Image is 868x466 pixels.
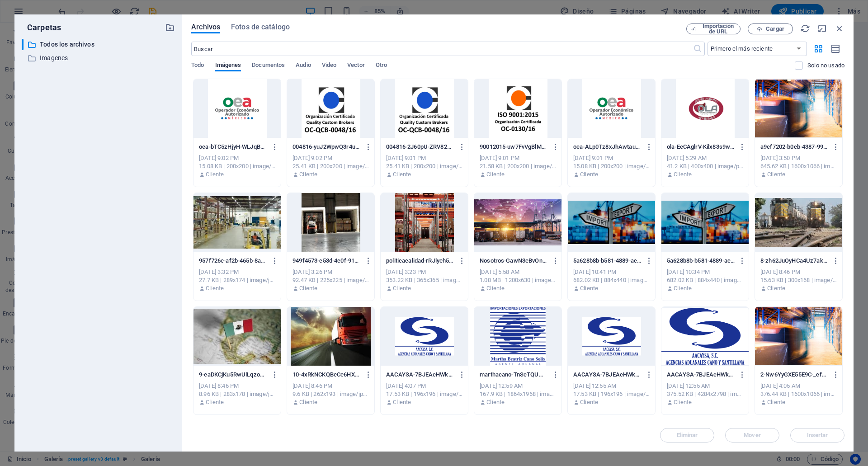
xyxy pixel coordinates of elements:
p: Cliente [674,170,692,179]
div: 25.41 KB | 200x200 | image/png [292,162,369,170]
p: Cliente [393,170,411,179]
p: Cliente [580,170,598,179]
p: 90012015-uw7FvVgBlMXoaMx5sxPskQ.png [480,143,547,151]
p: Todos los archivos [40,39,158,50]
span: Fotos de catálogo [231,22,290,33]
p: AACAYSA-7BJEAcHWkBoXO0-JVRz6tQ.png [667,371,735,379]
p: Cliente [206,170,224,179]
div: 92.47 KB | 225x225 | image/png [292,276,369,284]
div: [DATE] 10:34 PM [667,268,743,276]
span: Imágenes [215,60,241,72]
div: 27.7 KB | 289x174 | image/jpeg [199,276,275,284]
p: Cliente [206,284,224,292]
span: Video [322,60,336,72]
div: [DATE] 8:46 PM [199,382,275,390]
div: 682.02 KB | 884x440 | image/png [667,276,743,284]
p: AACAYSA-7BJEAcHWkBoXO0-JVRz6tQ-g_NZNjMEuZRKH5fNfTFu8A.png [573,371,641,379]
p: Cliente [580,284,598,292]
p: 9-eaDKCjKu5RwUlLqzoTSwQA.jpeg [199,371,267,379]
div: [DATE] 3:50 PM [760,154,837,162]
div: [DATE] 3:32 PM [199,268,275,276]
span: Importación de URL [700,24,736,34]
div: 682.02 KB | 884x440 | image/png [573,276,650,284]
p: 004816-2J60pU-ZRV82DUCcHnZFWg.png [386,143,454,151]
div: [DATE] 8:46 PM [760,268,837,276]
div: 353.22 KB | 365x365 | image/png [386,276,462,284]
p: 5a628b8b-b581-4889-ac2c-edf9ef48bac4-4Erinjb4AJKP7r5urN9PiA-vipPdky8YozLMDcJnrpeKQ.png [573,257,641,265]
div: [DATE] 9:01 PM [386,154,462,162]
div: 8.96 KB | 283x178 | image/jpeg [199,390,275,398]
div: 41.2 KB | 400x400 | image/png [667,162,743,170]
p: 004816-yuJ2WpwQ3r4uXdRTsjRgYw.png [292,143,360,151]
div: [DATE] 10:41 PM [573,268,650,276]
p: Solo muestra los archivos que no están usándose en el sitio web. Los archivos añadidos durante es... [807,61,844,70]
div: [DATE] 12:55 AM [573,382,650,390]
p: Cliente [206,398,224,406]
span: Vector [347,60,365,72]
div: 645.62 KB | 1600x1066 | image/jpeg [760,162,837,170]
p: Cliente [674,284,692,292]
i: Crear carpeta [165,23,175,33]
span: Archivos [191,22,220,33]
p: Cliente [767,398,785,406]
button: Cargar [748,24,793,34]
p: Cliente [674,398,692,406]
div: ​ [22,39,24,50]
div: [DATE] 4:05 AM [760,382,837,390]
p: a9ef7202-b0cb-4387-995c-602c5da64378--A6B6DAT4AogggROVhFXxQ.jpg [760,143,828,151]
p: Cliente [486,398,505,406]
div: 1.08 MB | 1200x630 | image/png [480,276,556,284]
div: 167.9 KB | 1864x1968 | image/png [480,390,556,398]
div: [DATE] 9:01 PM [480,154,556,162]
p: AACAYSA-7BJEAcHWkBoXO0-JVRz6tQ-g_NZNjMEuZRKH5fNfTFu8A-aOOcIeKs92N0zlLmQk5hrw.png [386,371,454,379]
span: Otro [376,60,387,72]
div: [DATE] 5:58 AM [480,268,556,276]
p: Cliente [486,170,505,179]
p: oea-ALp0Tz8xJhAwtauhVUNWKg.png [573,143,641,151]
p: Nosotros-GawN3eBvOngwbE36zIbYmA.png [480,257,547,265]
i: Minimizar [817,24,827,33]
div: [DATE] 3:26 PM [292,268,369,276]
p: Carpetas [22,22,61,33]
div: [DATE] 3:23 PM [386,268,462,276]
span: Cargar [766,26,784,32]
div: [DATE] 12:59 AM [480,382,556,390]
p: Cliente [393,284,411,292]
div: [DATE] 12:55 AM [667,382,743,390]
div: [DATE] 8:46 PM [292,382,369,390]
div: Imagenes [22,52,175,64]
i: Cerrar [835,24,844,33]
div: 15.63 KB | 300x168 | image/jpeg [760,276,837,284]
div: 15.08 KB | 200x200 | image/png [199,162,275,170]
span: Todo [191,60,204,72]
div: 375.52 KB | 4284x2798 | image/png [667,390,743,398]
div: 17.53 KB | 196x196 | image/png [573,390,650,398]
div: [DATE] 4:07 PM [386,382,462,390]
div: 25.41 KB | 200x200 | image/png [386,162,462,170]
p: marthacano-TnScTQUmSgbyQFjSaZFHQQ.png [480,371,547,379]
div: [DATE] 9:01 PM [573,154,650,162]
div: [DATE] 5:29 AM [667,154,743,162]
button: Importación de URL [686,24,741,34]
p: ola-EeCAglrV-Kilx83s9wNY8Q.png [667,143,735,151]
p: Cliente [580,398,598,406]
p: Cliente [393,398,411,406]
p: Cliente [299,398,317,406]
p: 5a628b8b-b581-4889-ac2c-edf9ef48bac4-4Erinjb4AJKP7r5urN9PiA.png [667,257,735,265]
p: oea-bTC5zHjyH-WLJqBPd6cHZg.png [199,143,267,151]
div: 376.44 KB | 1600x1066 | image/jpeg [760,390,837,398]
div: 15.08 KB | 200x200 | image/png [573,162,650,170]
p: politicacalidad-rRJlyeh5sMwi0xqFuqBpkA.png [386,257,454,265]
span: Audio [296,60,311,72]
p: Imagenes [40,53,158,63]
p: Cliente [767,284,785,292]
p: Cliente [299,284,317,292]
div: [DATE] 9:02 PM [292,154,369,162]
div: 21.58 KB | 200x200 | image/png [480,162,556,170]
div: 9.6 KB | 262x193 | image/jpeg [292,390,369,398]
i: Volver a cargar [800,24,810,33]
p: Cliente [299,170,317,179]
div: [DATE] 9:02 PM [199,154,275,162]
div: 17.53 KB | 196x196 | image/png [386,390,462,398]
span: Documentos [252,60,285,72]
